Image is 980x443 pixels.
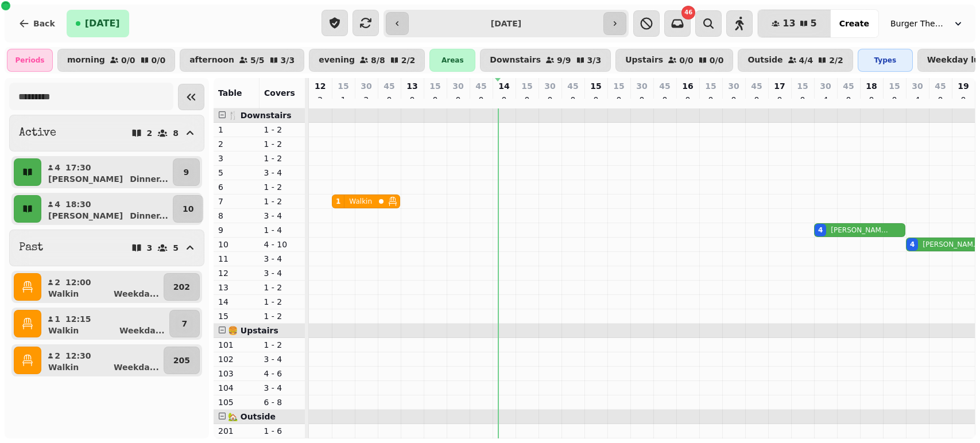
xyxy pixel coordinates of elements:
[218,339,255,351] p: 101
[19,240,43,256] h2: Past
[114,288,159,300] p: Weekda ...
[218,310,255,322] p: 15
[54,277,61,288] p: 2
[935,80,946,92] p: 45
[114,362,159,373] p: Weekda ...
[152,56,166,64] p: 0 / 0
[660,94,669,106] p: 0
[590,80,601,92] p: 15
[567,80,578,92] p: 45
[705,80,716,92] p: 15
[831,226,889,235] p: [PERSON_NAME] Marsden
[521,80,532,92] p: 15
[613,80,624,92] p: 15
[371,56,385,64] p: 8 / 8
[684,10,692,15] span: 46
[183,203,193,215] p: 10
[958,80,969,92] p: 19
[758,10,830,37] button: 135
[568,94,578,106] p: 0
[121,56,135,64] p: 0 / 0
[706,94,715,106] p: 0
[218,282,255,293] p: 13
[774,80,785,92] p: 17
[867,94,876,106] p: 0
[250,56,265,64] p: 5 / 5
[431,94,440,106] p: 0
[710,56,724,64] p: 0 / 0
[7,49,53,72] div: Periods
[912,80,923,92] p: 30
[44,273,161,301] button: 212:00WalkinWeekda...
[173,195,203,223] button: 10
[821,94,830,106] p: 4
[884,13,971,34] button: Burger Theory
[173,355,190,366] p: 205
[218,224,255,236] p: 9
[173,129,179,137] p: 8
[9,10,64,37] button: Back
[783,19,795,28] span: 13
[164,347,200,374] button: 205
[218,368,255,379] p: 103
[889,80,900,92] p: 15
[315,80,326,92] p: 12
[54,350,61,362] p: 2
[180,49,304,72] button: afternoon5/53/3
[65,313,91,325] p: 12:15
[19,125,56,141] h2: Active
[57,49,175,72] button: morning0/00/0
[452,80,463,92] p: 30
[959,94,968,106] p: 0
[811,19,817,28] span: 5
[264,425,301,437] p: 1 - 6
[637,94,646,106] p: 0
[228,326,278,335] span: 🍔 Upstairs
[264,296,301,308] p: 1 - 2
[798,94,807,106] p: 0
[67,56,105,65] p: morning
[362,94,371,106] p: 2
[775,94,784,106] p: 0
[429,80,440,92] p: 15
[839,20,869,28] span: Create
[385,94,394,106] p: 0
[264,339,301,351] p: 1 - 2
[818,226,823,235] div: 4
[264,224,301,236] p: 1 - 4
[228,412,276,421] span: 🏡 Outside
[738,49,853,72] button: Outside4/42/2
[361,80,371,92] p: 30
[218,153,255,164] p: 3
[218,88,242,98] span: Table
[54,199,61,210] p: 4
[189,56,234,65] p: afternoon
[264,397,301,408] p: 6 - 8
[33,20,55,28] span: Back
[264,368,301,379] p: 4 - 6
[48,325,79,336] p: Walkin
[751,80,762,92] p: 45
[316,94,325,106] p: 2
[264,253,301,265] p: 3 - 4
[264,267,301,279] p: 3 - 4
[44,158,171,186] button: 417:30[PERSON_NAME]Dinner...
[401,56,416,64] p: 2 / 2
[264,310,301,322] p: 1 - 2
[85,19,120,28] span: [DATE]
[218,210,255,222] p: 8
[218,167,255,178] p: 5
[866,80,877,92] p: 18
[65,350,91,362] p: 12:30
[799,56,814,64] p: 4 / 4
[682,80,693,92] p: 16
[408,94,417,106] p: 0
[498,80,509,92] p: 14
[829,56,843,64] p: 2 / 2
[480,49,611,72] button: Downstairs9/93/3
[218,425,255,437] p: 201
[615,49,733,72] button: Upstairs0/00/0
[218,138,255,150] p: 2
[264,210,301,222] p: 3 - 4
[264,196,301,207] p: 1 - 2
